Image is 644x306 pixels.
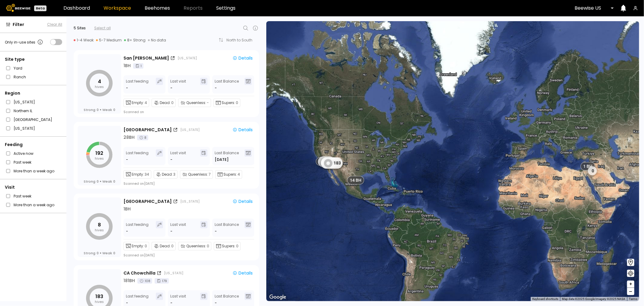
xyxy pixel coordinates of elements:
div: Scanned on [DATE] [123,253,155,258]
span: 0 [236,243,239,249]
div: Empty: [123,99,149,107]
div: - [170,85,172,91]
span: [DATE] [215,157,229,163]
label: Past week [14,193,31,199]
div: Only in-use sites [5,38,44,46]
span: Map data ©2025 Google Imagery ©2025 NASA [562,297,625,301]
div: Supers: [213,99,240,107]
button: Details [230,270,255,276]
a: Open this area in Google Maps (opens a new window) [268,293,288,301]
span: 0 [207,243,209,249]
div: Queenless: [178,99,211,107]
div: Supers: [214,242,241,250]
span: 4 [238,172,240,177]
div: [GEOGRAPHIC_DATA] [123,127,172,133]
div: [US_STATE] [164,271,183,275]
div: 8 [137,135,148,140]
div: Details [232,199,253,204]
button: Keyboard shortcuts [532,297,558,301]
tspan: 183 [95,293,103,300]
a: Dashboard [63,6,90,11]
div: Strong Weak [84,179,115,184]
label: [US_STATE] [14,99,35,105]
label: [US_STATE] [14,125,35,132]
a: Workspace [104,6,131,11]
div: Queenless: [178,242,211,250]
div: Dead: [154,170,178,179]
button: Details [230,126,255,133]
div: Last visit [170,221,186,234]
span: 0 [113,108,115,112]
div: Dead: [152,99,176,107]
span: 0 [171,243,174,249]
span: - [215,300,217,306]
div: Strong Weak [84,251,115,255]
div: Last feeding [126,78,149,91]
button: Details [230,55,255,61]
button: Clear All [47,22,62,27]
label: Active now [14,150,34,157]
div: 5 Sites [74,25,86,31]
div: Last feeding [126,221,149,234]
div: Strong Weak [84,108,115,112]
label: Northern IL [14,108,32,114]
div: North to South [226,38,257,42]
div: [US_STATE] [180,127,200,132]
span: 34 [145,172,149,177]
div: Details [232,55,253,61]
span: 1 BH [583,164,592,169]
div: Last feeding [126,293,149,306]
div: San [PERSON_NAME] [123,55,169,61]
div: [US_STATE] [178,56,197,60]
div: 8 [321,157,338,168]
span: 0 [171,100,174,106]
div: 1-4 Weak [74,38,94,43]
button: Details [230,198,255,205]
label: Ranch [14,74,26,80]
div: Details [232,127,253,132]
span: 0 [97,179,99,184]
div: Queenless: [180,170,213,179]
span: 0 [236,100,238,106]
span: 0 [97,108,99,112]
span: 0 [113,179,115,184]
div: 1 BH [123,206,131,212]
span: - [207,100,209,106]
div: - [170,157,172,163]
button: – [627,288,634,295]
div: Details [232,270,253,276]
div: Select all [94,25,111,31]
div: Last visit [170,78,186,91]
div: Last Balance [215,78,239,91]
div: 5-7 Medium [96,38,122,43]
span: 7 [209,172,211,177]
span: Filter [13,21,24,28]
div: - [170,300,172,306]
img: Google [268,293,288,301]
tspan: hives [95,228,104,233]
div: No data [148,38,166,43]
span: 0 [113,251,115,255]
div: Empty: [123,242,149,250]
div: Feeding [5,142,62,148]
span: 3 [173,172,175,177]
div: Dead: [152,242,176,250]
div: 8+ Strong [124,38,146,43]
label: More than a week ago [14,202,54,208]
span: - [215,85,217,91]
div: Beta [34,5,46,11]
a: Beehomes [145,6,170,11]
label: [GEOGRAPHIC_DATA] [14,116,52,123]
span: 14 BH [350,177,361,183]
div: - [170,228,172,234]
span: Reports [184,6,203,11]
div: CA Chowchilla [123,270,155,276]
a: Settings [216,6,235,11]
div: [US_STATE] [180,199,200,204]
label: Yard [14,65,22,71]
tspan: hives [95,156,104,161]
button: + [627,281,634,288]
label: Past week [14,159,31,165]
div: 28 BH [123,134,135,141]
